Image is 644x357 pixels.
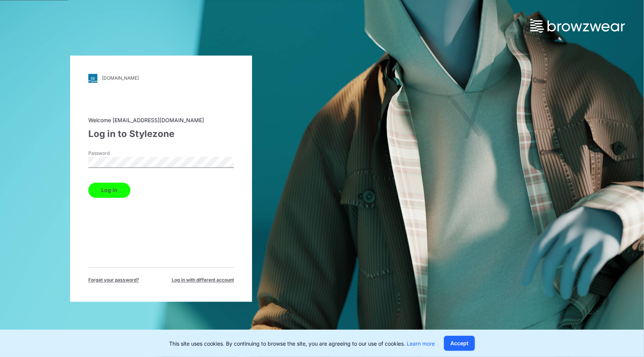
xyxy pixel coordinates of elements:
[172,277,234,283] span: Log in with different account
[88,116,234,124] div: Welcome [EMAIL_ADDRESS][DOMAIN_NAME]
[444,336,475,351] button: Accept
[169,340,435,348] p: This site uses cookies. By continuing to browse the site, you are agreeing to our use of cookies.
[407,340,435,347] a: Learn more
[88,182,130,198] button: Log in
[88,127,234,141] div: Log in to Stylezone
[88,150,141,157] label: Password
[102,75,139,81] div: [DOMAIN_NAME]
[88,74,234,83] a: [DOMAIN_NAME]
[88,74,97,83] img: svg+xml;base64,PHN2ZyB3aWR0aD0iMjgiIGhlaWdodD0iMjgiIHZpZXdCb3g9IjAgMCAyOCAyOCIgZmlsbD0ibm9uZSIgeG...
[530,19,625,33] img: browzwear-logo.73288ffb.svg
[88,277,139,283] span: Forget your password?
